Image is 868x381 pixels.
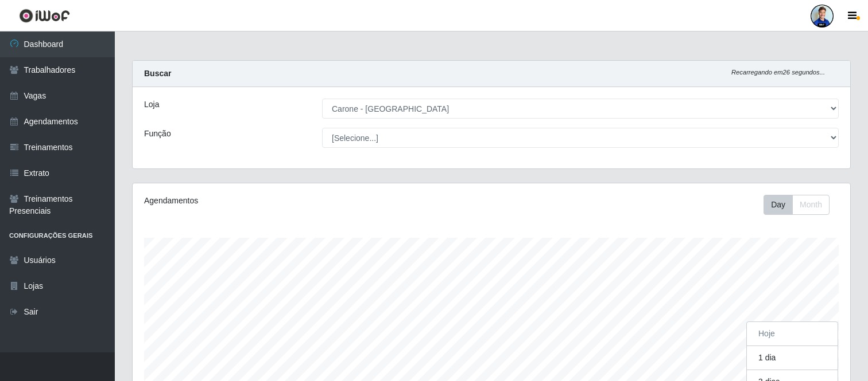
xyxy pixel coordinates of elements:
button: 1 dia [747,346,838,370]
div: Toolbar with button groups [764,195,839,215]
div: Agendamentos [144,195,424,207]
button: Hoje [747,322,838,346]
label: Função [144,128,171,140]
button: Day [764,195,793,215]
img: CoreUI Logo [19,9,70,23]
i: Recarregando em 26 segundos... [731,69,825,76]
strong: Buscar [144,69,171,78]
div: First group [764,195,830,215]
label: Loja [144,99,159,111]
button: Month [792,195,830,215]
